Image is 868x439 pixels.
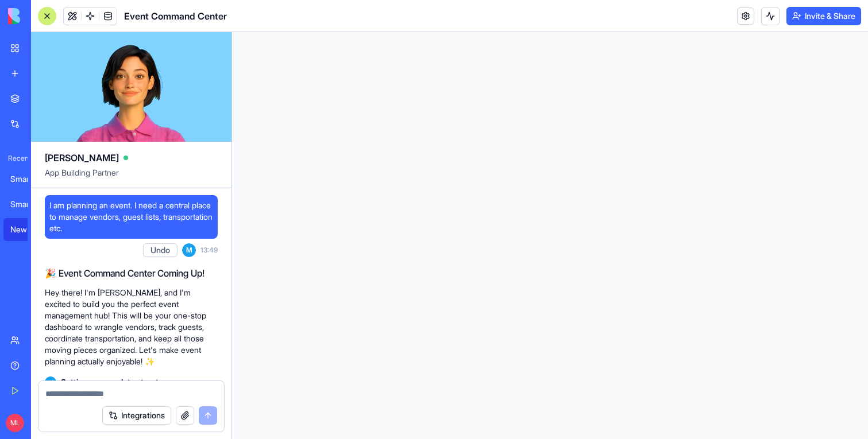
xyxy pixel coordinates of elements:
[61,376,171,388] span: Setting up your data structure
[45,266,218,280] h2: 🎉 Event Command Center Coming Up!
[786,7,861,25] button: Invite & Share
[45,151,119,165] span: [PERSON_NAME]
[3,193,49,216] a: Smart Document Portal
[6,414,24,432] span: ML
[45,167,218,188] span: App Building Partner
[3,218,49,241] a: New App
[182,243,196,257] span: M
[143,243,178,257] button: Undo
[3,168,49,191] a: Smart Document Portal
[45,287,218,367] p: Hey there! I'm [PERSON_NAME], and I'm excited to build you the perfect event management hub! This...
[200,246,218,255] span: 13:49
[10,199,43,210] div: Smart Document Portal
[3,154,28,163] span: Recent
[124,9,227,23] span: Event Command Center
[8,8,79,24] img: logo
[10,173,43,185] div: Smart Document Portal
[49,200,213,234] span: I am planning an event. I need a central place to manage vendors, guest lists, transportation etc.
[102,406,171,425] button: Integrations
[10,224,43,235] div: New App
